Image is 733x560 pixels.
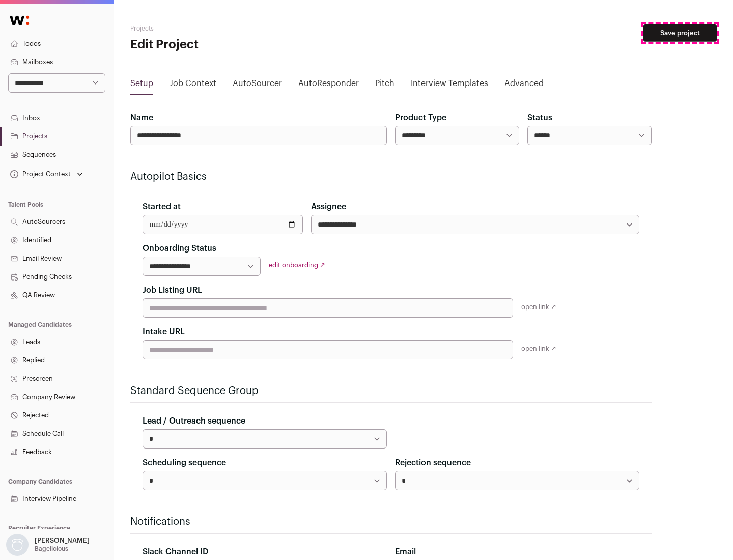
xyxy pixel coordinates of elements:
[8,167,85,181] button: Open dropdown
[527,111,552,124] label: Status
[143,242,216,255] label: Onboarding Status
[311,201,346,213] label: Assignee
[35,537,90,545] p: [PERSON_NAME]
[375,77,394,94] a: Pitch
[35,545,68,553] p: Bagelicious
[298,77,359,94] a: AutoResponder
[143,457,226,469] label: Scheduling sequence
[130,37,326,53] h1: Edit Project
[411,77,488,94] a: Interview Templates
[130,77,153,94] a: Setup
[130,111,153,124] label: Name
[8,170,71,178] div: Project Context
[395,546,639,558] div: Email
[143,326,185,338] label: Intake URL
[143,546,208,558] label: Slack Channel ID
[4,534,92,556] button: Open dropdown
[269,262,325,268] a: edit onboarding ↗
[6,534,29,556] img: nopic.png
[4,10,35,31] img: Wellfound
[143,284,202,296] label: Job Listing URL
[170,77,216,94] a: Job Context
[395,111,446,124] label: Product Type
[130,515,652,529] h2: Notifications
[143,201,181,213] label: Started at
[643,24,717,42] button: Save project
[130,170,652,184] h2: Autopilot Basics
[143,415,245,427] label: Lead / Outreach sequence
[395,457,471,469] label: Rejection sequence
[504,77,544,94] a: Advanced
[130,384,652,398] h2: Standard Sequence Group
[130,24,326,33] h2: Projects
[233,77,282,94] a: AutoSourcer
